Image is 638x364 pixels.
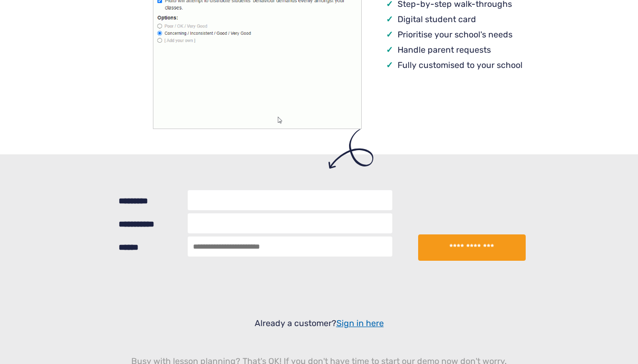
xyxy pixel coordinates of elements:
[398,44,523,56] li: Handle parent requests
[398,59,523,72] li: Fully customised to your school
[398,13,523,26] li: Digital student card
[31,317,607,330] div: Already a customer?
[336,318,384,328] a: Sign in here
[328,129,373,169] img: arrow
[398,28,523,41] li: Prioritise your school's needs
